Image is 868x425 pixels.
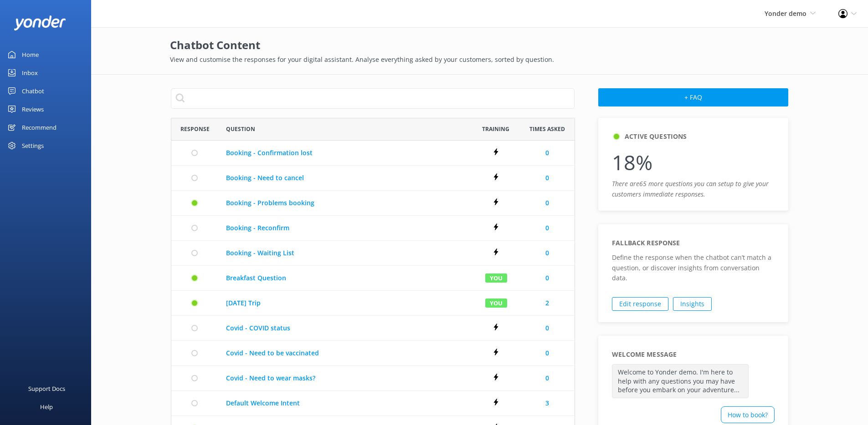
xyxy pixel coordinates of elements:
div: row [171,191,575,216]
div: row [171,316,575,341]
div: row [171,391,575,416]
i: There are 65 more questions you can setup to give your customers immediate responses. [612,179,769,198]
a: Insights [673,297,712,311]
div: row [171,216,575,241]
div: row [171,366,575,391]
div: Settings [22,137,44,155]
span: Response [180,125,210,133]
p: Define the response when the chatbot can’t match a question, or discover insights from conversati... [612,253,775,283]
p: 18% [612,146,775,179]
a: Covid - Need to be vaccinated [226,348,465,358]
a: Booking - Reconfirm [226,223,465,233]
a: [DATE] Trip [226,298,465,308]
div: row [171,266,575,291]
div: How to book? [721,406,775,423]
button: + FAQ [598,88,788,106]
a: 0 [545,248,549,258]
p: Welcome to Yonder demo. I'm here to help with any questions you may have before you embark on you... [612,364,749,398]
a: Booking - Waiting List [226,248,465,258]
div: Recommend [22,118,56,137]
div: Help [40,398,53,416]
div: Home [22,46,39,64]
h5: Active Questions [625,132,687,142]
span: Training [482,125,509,133]
div: row [171,341,575,366]
span: Yonder demo [765,9,806,18]
div: Chatbot [22,82,44,100]
a: 0 [545,223,549,233]
span: Question [226,125,255,133]
div: row [171,166,575,191]
a: 0 [545,148,549,158]
a: Booking - Need to cancel [226,173,465,183]
a: 0 [545,273,549,283]
a: 0 [545,173,549,183]
div: Reviews [22,100,44,118]
a: Covid - Need to wear masks? [226,373,465,383]
div: Inbox [22,64,38,82]
a: Default Welcome Intent [226,398,465,408]
h5: Welcome Message [612,349,677,359]
div: row [171,141,575,166]
span: Times Asked [529,125,565,133]
div: You [485,298,507,308]
a: Breakfast Question [226,273,465,283]
div: Support Docs [28,379,65,398]
a: Booking - Confirmation lost [226,148,465,158]
a: 2 [545,298,549,308]
h5: Fallback response [612,238,680,248]
div: row [171,241,575,266]
div: You [485,273,507,283]
a: Booking - Problems booking [226,198,465,208]
a: Covid - COVID status [226,323,465,333]
a: 0 [545,198,549,208]
p: View and customise the responses for your digital assistant. Analyse everything asked by your cus... [170,55,790,65]
a: Edit response [612,297,668,311]
div: row [171,291,575,316]
a: 0 [545,323,549,333]
h2: Chatbot Content [170,36,790,54]
a: 3 [545,398,549,408]
img: yonder-white-logo.png [14,15,66,30]
a: 0 [545,373,549,383]
a: 0 [545,348,549,358]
